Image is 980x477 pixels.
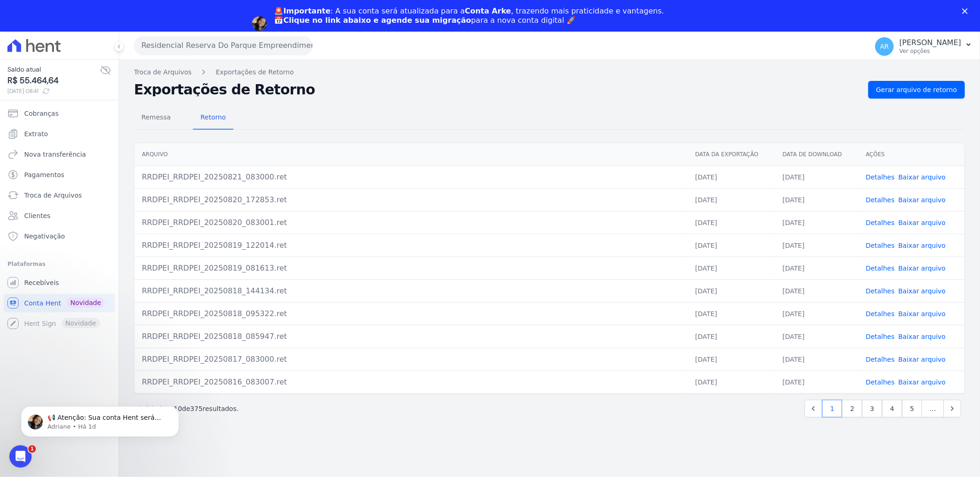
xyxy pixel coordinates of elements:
[922,400,944,417] span: …
[9,445,32,468] iframe: Intercom live chat
[899,378,946,386] a: Baixar arquivo
[876,85,957,94] span: Gerar arquivo de retorno
[688,189,775,212] td: [DATE]
[465,7,511,15] b: Conta Arke
[4,273,115,292] a: Recebíveis
[274,31,351,41] a: Agendar migração
[28,445,36,453] span: 1
[142,172,680,183] div: RRDPEI_RRDPEI_20250821_083000.ret
[775,166,859,189] td: [DATE]
[134,67,192,77] a: Troca de Arquivos
[899,333,946,340] a: Baixar arquivo
[24,211,50,220] span: Clientes
[899,265,946,272] a: Baixar arquivo
[4,145,115,164] a: Nova transferência
[136,108,176,126] span: Remessa
[24,150,86,159] span: Nova transferência
[142,263,680,274] div: RRDPEI_RRDPEI_20250819_081613.ret
[134,83,861,96] h2: Exportações de Retorno
[899,356,946,363] a: Baixar arquivo
[688,234,775,257] td: [DATE]
[866,173,895,181] a: Detalhes
[899,196,946,204] a: Baixar arquivo
[775,212,859,234] td: [DATE]
[900,38,961,47] p: [PERSON_NAME]
[899,219,946,226] a: Baixar arquivo
[7,258,111,270] div: Plataformas
[866,265,895,272] a: Detalhes
[775,189,859,212] td: [DATE]
[4,186,115,205] a: Troca de Arquivos
[880,43,889,50] span: AR
[216,67,294,77] a: Exportações de Retorno
[775,257,859,280] td: [DATE]
[24,129,48,139] span: Extrato
[842,400,862,417] a: 2
[195,108,232,126] span: Retorno
[7,87,100,95] span: [DATE] 08:41
[7,74,100,87] span: R$ 55.464,64
[899,287,946,295] a: Baixar arquivo
[142,308,680,319] div: RRDPEI_RRDPEI_20250818_095322.ret
[775,348,859,371] td: [DATE]
[7,387,193,452] iframe: Intercom notifications mensagem
[900,47,961,55] p: Ver opções
[4,104,115,123] a: Cobranças
[142,331,680,342] div: RRDPEI_RRDPEI_20250818_085947.ret
[866,196,895,204] a: Detalhes
[688,280,775,303] td: [DATE]
[142,377,680,388] div: RRDPEI_RRDPEI_20250816_083007.ret
[822,400,842,417] a: 1
[862,400,882,417] a: 3
[24,191,82,200] span: Troca de Arquivos
[868,33,980,60] button: AR [PERSON_NAME] Ver opções
[274,7,331,15] b: 🚨Importante
[902,400,922,417] a: 5
[24,170,64,179] span: Pagamentos
[252,16,267,31] img: Profile image for Adriane
[899,310,946,318] a: Baixar arquivo
[775,303,859,325] td: [DATE]
[859,143,965,166] th: Ações
[775,143,859,166] th: Data de Download
[688,257,775,280] td: [DATE]
[4,166,115,184] a: Pagamentos
[899,173,946,181] a: Baixar arquivo
[775,234,859,257] td: [DATE]
[775,280,859,303] td: [DATE]
[193,106,233,130] a: Retorno
[688,212,775,234] td: [DATE]
[190,405,203,412] span: 375
[24,232,65,241] span: Negativação
[142,285,680,297] div: RRDPEI_RRDPEI_20250818_144134.ret
[866,356,895,363] a: Detalhes
[688,166,775,189] td: [DATE]
[134,36,313,55] button: Residencial Reserva Do Parque Empreendimento Imobiliario LTDA
[775,325,859,348] td: [DATE]
[868,81,965,99] a: Gerar arquivo de retorno
[962,8,972,14] div: Fechar
[688,348,775,371] td: [DATE]
[775,371,859,394] td: [DATE]
[4,206,115,225] a: Clientes
[866,287,895,295] a: Detalhes
[7,104,111,333] nav: Sidebar
[688,143,775,166] th: Data da Exportação
[142,240,680,251] div: RRDPEI_RRDPEI_20250819_122014.ret
[142,217,680,228] div: RRDPEI_RRDPEI_20250820_083001.ret
[24,298,61,308] span: Conta Hent
[4,125,115,143] a: Extrato
[4,294,115,312] a: Conta Hent Novidade
[866,378,895,386] a: Detalhes
[882,400,902,417] a: 4
[274,7,665,25] div: : A sua conta será atualizada para a , trazendo mais praticidade e vantagens. 📅 para a nova conta...
[688,325,775,348] td: [DATE]
[866,219,895,226] a: Detalhes
[134,106,178,130] a: Remessa
[944,400,961,417] a: Next
[688,303,775,325] td: [DATE]
[866,310,895,318] a: Detalhes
